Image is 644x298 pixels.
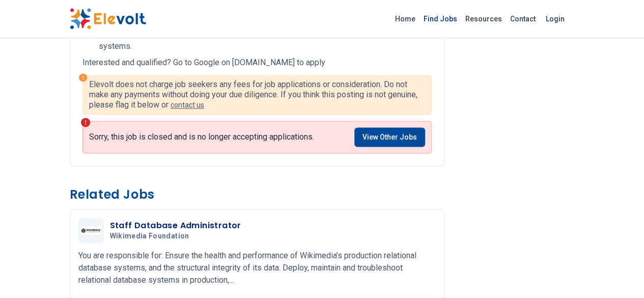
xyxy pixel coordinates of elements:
a: Login [540,9,571,29]
a: Find Jobs [419,11,461,27]
a: Contact [506,11,540,27]
span: Wikimedia Foundation [110,232,189,241]
a: Home [391,11,419,27]
h3: Related Jobs [70,186,444,203]
img: Elevolt [70,8,146,30]
iframe: Chat Widget [593,249,644,298]
a: Resources [461,11,506,27]
p: Interested and qualified? Go to Google on [DOMAIN_NAME] to apply [82,57,432,69]
a: contact us [171,101,204,109]
p: You are responsible for: Ensure the health and performance of Wikimedia’s production relational d... [78,249,436,286]
img: Wikimedia Foundation [81,226,101,234]
p: Sorry, this job is closed and is no longer accepting applications. [89,132,314,142]
h3: Staff Database Administrator [110,220,241,232]
p: Elevolt does not charge job seekers any fees for job applications or consideration. Do not make a... [89,79,425,110]
a: View Other Jobs [354,127,425,147]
